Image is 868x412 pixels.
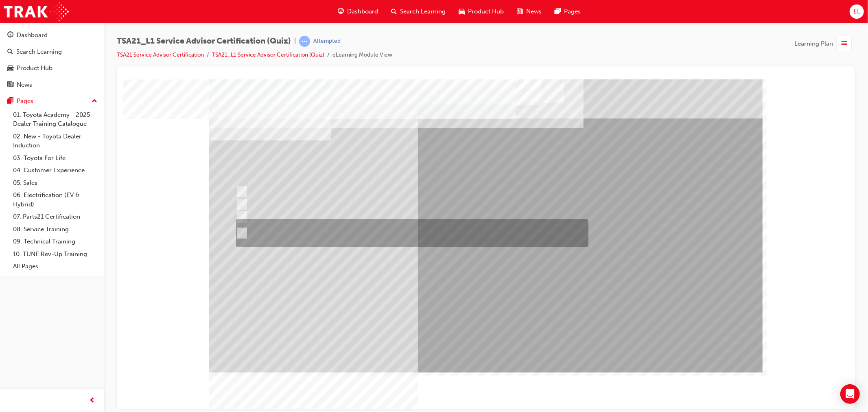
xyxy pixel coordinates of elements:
[17,64,52,73] div: Product Hub
[3,28,101,43] a: Dashboard
[452,3,510,20] a: car-iconProduct Hub
[3,44,101,59] a: Search Learning
[3,94,101,109] button: Pages
[332,50,392,60] li: eLearning Module View
[517,7,523,17] span: news-icon
[10,210,101,223] a: 07. Parts21 Certification
[7,32,13,39] span: guage-icon
[841,39,847,49] span: list-icon
[117,51,204,58] a: TSA21 Service Advisor Certification
[10,177,101,189] a: 05. Sales
[331,3,385,20] a: guage-iconDashboard
[92,96,97,107] span: up-icon
[10,248,101,261] a: 10. TUNE Rev-Up Training
[10,189,101,210] a: 06. Electrification (EV & Hybrid)
[794,36,855,51] button: Learning Plan
[10,223,101,236] a: 08. Service Training
[16,47,62,57] div: Search Learning
[564,7,581,16] span: Pages
[555,7,561,17] span: pages-icon
[7,65,13,72] span: car-icon
[510,3,548,20] a: news-iconNews
[794,39,833,48] span: Learning Plan
[90,396,96,406] span: prev-icon
[4,2,69,21] img: Trak
[7,81,13,89] span: news-icon
[10,109,101,130] a: 01. Toyota Academy - 2025 Dealer Training Catalogue
[526,7,542,16] span: News
[850,4,864,19] button: EL
[3,61,101,76] a: Product Hub
[3,77,101,92] a: News
[212,51,324,58] a: TSA21_L1 Service Advisor Certification (Quiz)
[853,7,860,16] span: EL
[7,48,13,56] span: search-icon
[468,7,504,16] span: Product Hub
[10,235,101,248] a: 09. Technical Training
[347,7,378,16] span: Dashboard
[840,384,860,404] div: Open Intercom Messenger
[17,96,33,106] div: Pages
[385,3,452,20] a: search-iconSearch Learning
[299,36,310,47] span: learningRecordVerb_ATTEMPT-icon
[400,7,446,16] span: Search Learning
[10,130,101,152] a: 02. New - Toyota Dealer Induction
[391,7,397,17] span: search-icon
[17,80,32,90] div: News
[548,3,587,20] a: pages-iconPages
[459,7,465,17] span: car-icon
[10,260,101,273] a: All Pages
[338,7,344,17] span: guage-icon
[10,164,101,177] a: 04. Customer Experience
[10,152,101,164] a: 03. Toyota For Life
[3,26,101,94] button: DashboardSearch LearningProduct HubNews
[7,98,13,105] span: pages-icon
[17,31,48,40] div: Dashboard
[294,37,296,46] span: |
[117,37,291,46] span: TSA21_L1 Service Advisor Certification (Quiz)
[313,37,341,45] div: Attempted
